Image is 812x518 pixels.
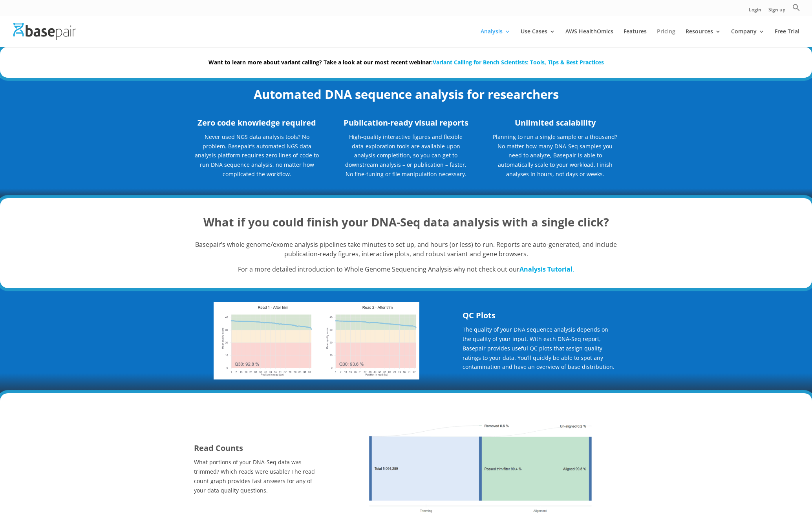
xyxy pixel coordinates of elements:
strong: Automated DNA sequence analysis for researchers [254,86,559,102]
h3: Zero code knowledge required [194,117,320,132]
h3: Unlimited scalability [492,117,618,132]
a: Features [624,29,647,47]
a: Login [749,7,761,16]
strong: Analysis Tutorial [519,265,572,274]
p: Planning to run a single sample or a thousand? No matter how many DNA-Seq samples you need to ana... [492,132,618,179]
a: AWS HealthOmics [565,29,613,47]
p: Basepair’s whole genome/exome analysis pipelines take minutes to set up, and hours (or less) to r... [194,240,618,265]
p: For a more detailed introduction to Whole Genome Sequencing Analysis why not check out our [194,265,618,274]
span: What portions of your DNA-Seq data was trimmed? Which reads were usable? The read count graph pro... [194,458,315,494]
a: Analysis Tutorial. [519,265,574,274]
a: Analysis [481,29,510,47]
strong: QC Plots [463,310,496,321]
a: Sign up [768,7,785,16]
a: Variant Calling for Bench Scientists: Tools, Tips & Best Practices [433,58,604,66]
a: Free Trial [775,29,799,47]
strong: Read Counts [194,443,243,453]
a: Company [731,29,764,47]
strong: Want to learn more about variant calling? Take a look at our most recent webinar: [208,58,604,66]
span: The quality of your DNA sequence analysis depends on the quality of your input. With each DNA-Seq... [463,326,614,370]
p: Never used NGS data analysis tools? No problem. Basepair’s automated NGS data analysis platform r... [194,132,320,184]
svg: Search [792,4,800,11]
img: Basepair [13,23,76,40]
p: High-quality interactive figures and flexible data-exploration tools are available upon analysis ... [343,132,469,179]
a: Use Cases [521,29,555,47]
h3: Publication-ready visual reports [343,117,469,132]
a: Resources [686,29,721,47]
a: Search Icon Link [792,4,800,16]
strong: What if you could finish your DNA-Seq data analysis with a single click? [203,214,609,230]
a: Pricing [657,29,675,47]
